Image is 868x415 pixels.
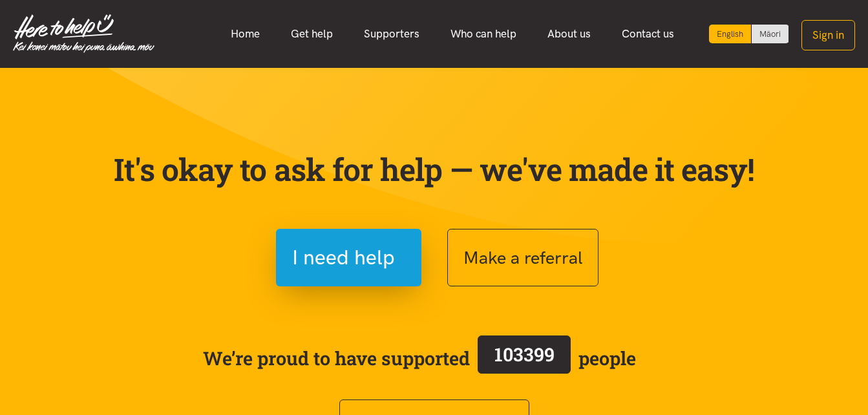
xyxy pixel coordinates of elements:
[13,14,154,53] img: Home
[275,20,348,48] a: Get help
[709,25,752,43] div: Current language
[447,229,598,286] button: Make a referral
[801,20,855,50] button: Sign in
[470,333,578,383] a: 103399
[292,241,395,274] span: I need help
[532,20,606,48] a: About us
[435,20,532,48] a: Who can help
[111,151,757,188] p: It's okay to ask for help — we've made it easy!
[709,25,789,43] div: Language toggle
[348,20,435,48] a: Supporters
[215,20,275,48] a: Home
[494,342,555,367] span: 103399
[276,229,421,286] button: I need help
[606,20,690,48] a: Contact us
[203,333,636,383] span: We’re proud to have supported people
[752,25,789,43] a: Switch to Te Reo Māori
